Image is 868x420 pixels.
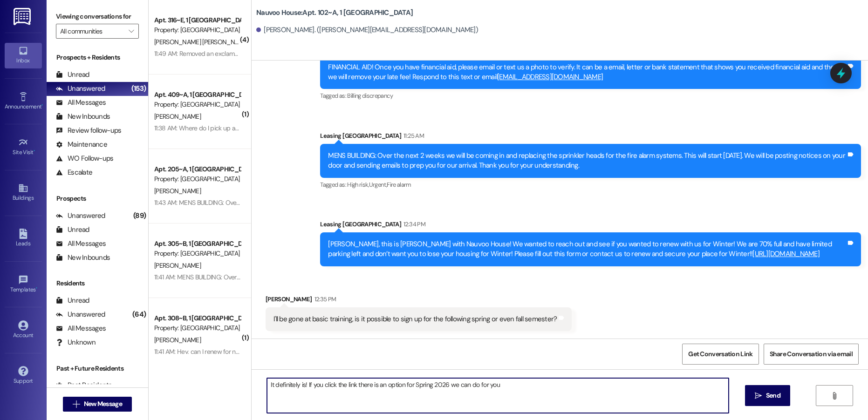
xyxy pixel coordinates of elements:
div: Unanswered [56,211,105,221]
span: • [36,285,37,291]
div: Property: [GEOGRAPHIC_DATA] [154,249,240,258]
div: 11:25 AM [401,131,424,141]
div: Unread [56,296,89,305]
span: [PERSON_NAME] [154,112,201,121]
span: • [34,148,35,154]
div: Prospects + Residents [47,53,148,62]
i:  [755,392,762,400]
div: Leasing [GEOGRAPHIC_DATA] [320,131,861,144]
span: [PERSON_NAME] [154,336,201,344]
a: Site Visit • [5,135,42,160]
span: Urgent , [369,181,387,189]
div: Apt. 316~E, 1 [GEOGRAPHIC_DATA] [154,15,240,25]
div: New Inbounds [56,112,110,122]
div: Apt. 409~A, 1 [GEOGRAPHIC_DATA] [154,90,240,100]
button: New Message [63,397,132,412]
div: (89) [131,209,148,223]
div: Property: [GEOGRAPHIC_DATA] [154,174,240,184]
div: (64) [130,307,148,322]
div: Review follow-ups [56,126,121,135]
div: Unread [56,70,89,80]
a: Account [5,318,42,343]
div: Escalate [56,168,92,177]
div: MENS BUILDING: Over the next 2 weeks we will be coming in and replacing the sprinkler heads for t... [328,151,846,171]
b: Nauvoo House: Apt. 102~A, 1 [GEOGRAPHIC_DATA] [256,8,413,18]
div: Apt. 305~B, 1 [GEOGRAPHIC_DATA] [154,239,240,249]
div: Tagged as: [320,89,861,102]
div: All Messages [56,98,106,108]
div: Residents [47,278,148,288]
div: Property: [GEOGRAPHIC_DATA] [154,100,240,109]
div: (153) [129,81,148,96]
div: New Inbounds [56,253,110,263]
span: [PERSON_NAME] [154,187,201,195]
a: Inbox [5,43,42,68]
input: All communities [60,24,124,39]
label: Viewing conversations for [56,9,139,24]
a: Support [5,363,42,388]
div: FINANCIAL AID! Once you have financial aid, please email or text us a photo to verify. It can be ... [328,62,846,82]
div: Past + Future Residents [47,364,148,373]
span: High risk , [347,181,369,189]
div: Apt. 205~A, 1 [GEOGRAPHIC_DATA] [154,164,240,174]
span: Send [766,391,780,400]
i:  [831,392,838,400]
div: WO Follow-ups [56,154,113,163]
div: Property: [GEOGRAPHIC_DATA] [154,323,240,333]
img: ResiDesk Logo [14,8,33,25]
div: Prospects [47,194,148,203]
i:  [73,400,80,408]
textarea: It definitely is! If you click the link there is an option for Spring 2026 we can do for you [267,378,728,413]
div: All Messages [56,239,106,249]
div: 11:41 AM: Hey, can I renew for next semester? [154,347,274,356]
div: Unanswered [56,310,105,319]
div: 11:38 AM: Where do I pick up a parking pass? [154,124,274,132]
div: Maintenance [56,140,107,149]
i:  [129,27,134,35]
span: • [41,102,43,108]
span: New Message [84,399,122,409]
div: Property: [GEOGRAPHIC_DATA] [154,25,240,35]
div: [PERSON_NAME], this is [PERSON_NAME] with Nauvoo House! We wanted to reach out and see if you wan... [328,239,846,259]
div: Tagged as: [320,178,861,191]
a: Buildings [5,180,42,205]
div: Leasing [GEOGRAPHIC_DATA] [320,219,861,232]
div: All Messages [56,324,106,333]
div: Unknown [56,338,96,347]
div: Unread [56,225,89,235]
button: Get Conversation Link [682,344,759,365]
span: [PERSON_NAME] [PERSON_NAME] [154,38,249,46]
span: Get Conversation Link [688,349,752,359]
span: Fire alarm [387,181,411,189]
div: [PERSON_NAME]. ([PERSON_NAME][EMAIL_ADDRESS][DOMAIN_NAME]) [256,25,478,35]
div: Apt. 308~B, 1 [GEOGRAPHIC_DATA] [154,313,240,323]
div: 12:35 PM [312,294,336,304]
div: 12:34 PM [401,219,425,229]
a: [URL][DOMAIN_NAME] [752,249,820,258]
div: [PERSON_NAME] [266,294,572,307]
a: [EMAIL_ADDRESS][DOMAIN_NAME] [497,72,603,81]
button: Send [745,385,790,406]
span: [PERSON_NAME] [154,261,201,270]
div: Past Residents [56,380,112,390]
a: Templates • [5,272,42,297]
div: Unanswered [56,84,105,94]
span: Billing discrepancy [347,92,393,100]
a: Leads [5,226,42,251]
span: Share Conversation via email [770,349,853,359]
div: I'll be gone at basic training, is it possible to sign up for the following spring or even fall s... [273,314,557,324]
button: Share Conversation via email [764,344,859,365]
